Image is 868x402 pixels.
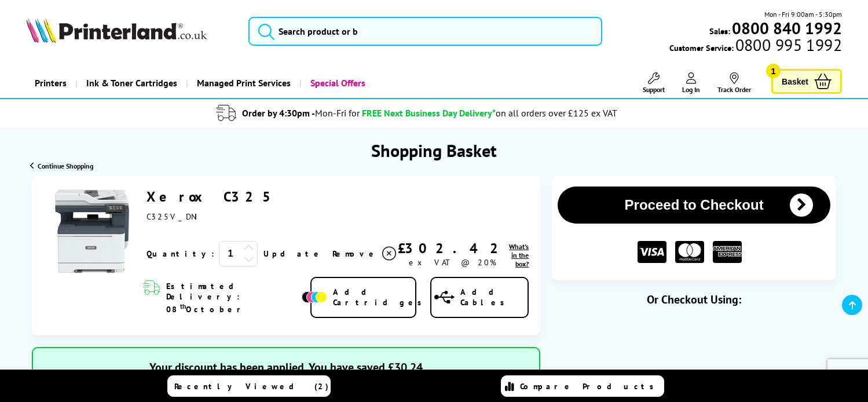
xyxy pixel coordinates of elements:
a: Printers [26,68,75,98]
img: VISA [638,241,666,264]
img: Xerox C325 [49,188,135,275]
span: Sales: [709,25,730,36]
span: Log In [682,85,700,94]
span: Compare Products [520,381,660,392]
div: on all orders over £125 ex VAT [496,107,617,119]
a: Ink & Toner Cartridges [75,68,186,98]
sup: th [180,302,186,310]
span: Basket [782,74,808,89]
a: Support [643,72,665,94]
span: ex VAT @ 20% [409,257,496,268]
a: Xerox C325 [147,188,280,206]
h1: Shopping Basket [371,139,497,162]
span: Remove [332,248,378,259]
span: Customer Service: [669,39,842,53]
span: Order by 4:30pm - [242,107,360,119]
div: Or Checkout Using: [552,292,836,307]
a: Managed Print Services [186,68,299,98]
span: Your discount has been applied. You have saved £30.24 [149,360,423,375]
span: Recently Viewed (2) [174,381,329,392]
span: Support [643,85,665,94]
a: Delete item from your basket [332,245,398,262]
a: Basket 1 [771,69,842,94]
span: C325V_DNI [147,211,198,222]
button: Proceed to Checkout [558,187,830,224]
span: Quantity: [147,248,214,259]
input: Search product or b [248,17,602,46]
span: FREE Next Business Day Delivery* [362,107,496,119]
a: Recently Viewed (2) [167,375,331,397]
span: 1 [766,64,781,78]
img: Add Cartridges [302,291,327,303]
a: lnk_inthebox [507,242,529,268]
span: 0800 995 1992 [734,39,842,50]
a: 0800 840 1992 [730,23,842,34]
a: Track Order [717,72,751,94]
a: Continue Shopping [30,162,93,170]
span: Continue Shopping [38,162,93,170]
span: Estimated Delivery: 08 October [166,281,299,315]
span: Add Cartridges [333,287,428,308]
span: Ink & Toner Cartridges [86,68,177,98]
b: 0800 840 1992 [732,17,842,39]
span: What's in the box? [509,242,529,268]
a: Log In [682,72,700,94]
span: Mon - Fri 9:00am - 5:30pm [764,9,842,20]
a: Compare Products [501,375,664,397]
span: Add Cables [460,287,528,308]
img: MASTER CARD [675,241,704,264]
img: Printerland Logo [26,17,207,43]
img: American Express [713,241,742,264]
div: £302.42 [398,239,507,257]
li: modal_delivery [6,103,828,123]
a: Printerland Logo [26,17,234,45]
span: Mon-Fri for [315,107,360,119]
a: Special Offers [299,68,374,98]
iframe: PayPal [578,326,810,365]
a: Update [263,248,323,259]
